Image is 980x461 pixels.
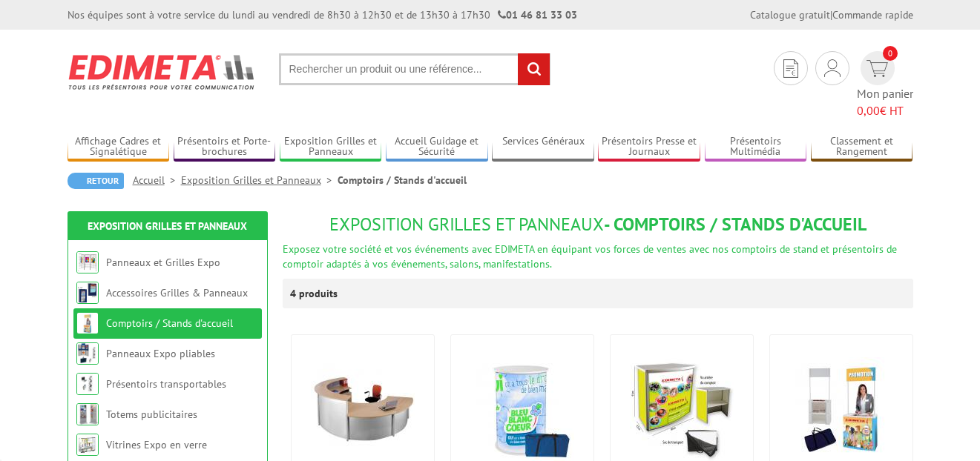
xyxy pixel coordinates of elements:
[106,256,220,269] a: Panneaux et Grilles Expo
[630,357,734,461] img: Comptoirs d'exposition et publicitaire stands
[76,434,99,456] img: Vitrines Expo en verre
[498,8,577,21] strong: 01 46 81 33 03
[824,59,841,77] img: devis rapide
[280,135,382,159] a: Exposition Grilles et Panneaux
[174,135,276,159] a: Présentoirs et Porte-brochures
[68,173,124,189] a: Retour
[290,279,346,308] p: 4 produits
[857,102,913,119] span: € HT
[857,85,913,119] span: Mon panier
[106,377,226,391] a: Présentoirs transportables
[76,403,99,425] img: Totems publicitaires
[181,173,338,187] a: Exposition Grilles et Panneaux
[857,51,913,119] a: devis rapide 0 Mon panier 0,00€ HT
[789,357,893,461] img: Comptoirs pliants de démonstration pour salons stands et foires
[76,312,99,334] img: Comptoirs / Stands d'accueil
[68,7,577,22] div: Nos équipes sont à votre service du lundi au vendredi de 8h30 à 12h30 et de 13h30 à 17h30
[76,342,99,365] img: Panneaux Expo pliables
[133,173,181,187] a: Accueil
[857,103,880,118] span: 0,00
[386,135,488,159] a: Accueil Guidage et Sécurité
[106,347,215,360] a: Panneaux Expo pliables
[492,135,594,159] a: Services Généraux
[106,408,197,421] a: Totems publicitaires
[106,438,207,451] a: Vitrines Expo en verre
[338,173,467,188] li: Comptoirs / Stands d'accueil
[518,53,550,85] input: rechercher
[106,286,248,299] a: Accessoires Grilles & Panneaux
[329,213,604,236] span: Exposition Grilles et Panneaux
[106,316,233,330] a: Comptoirs / Stands d'accueil
[598,135,700,159] a: Présentoirs Presse et Journaux
[750,8,830,21] a: Catalogue gratuit
[88,219,247,233] a: Exposition Grilles et Panneaux
[866,60,888,77] img: devis rapide
[470,357,574,461] img: Comptoir Expo diametre 60 cm + Sac transport
[279,53,550,85] input: Rechercher un produit ou une référence...
[811,135,913,159] a: Classement et Rangement
[832,8,913,21] a: Commande rapide
[750,7,913,22] div: |
[76,373,99,395] img: Présentoirs transportables
[705,135,807,159] a: Présentoirs Multimédia
[783,59,798,78] img: devis rapide
[883,46,898,61] span: 0
[68,44,257,99] img: Edimeta
[76,282,99,304] img: Accessoires Grilles & Panneaux
[76,251,99,273] img: Panneaux et Grilles Expo
[311,357,415,461] img: Banques comptoirs d'accueil modulables stands Strafoplan®
[68,135,170,159] a: Affichage Cadres et Signalétique
[283,242,913,271] div: Exposez votre société et vos événements avec EDIMETA en équipant vos forces de ventes avec nos co...
[283,215,913,234] h1: - Comptoirs / Stands d'accueil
